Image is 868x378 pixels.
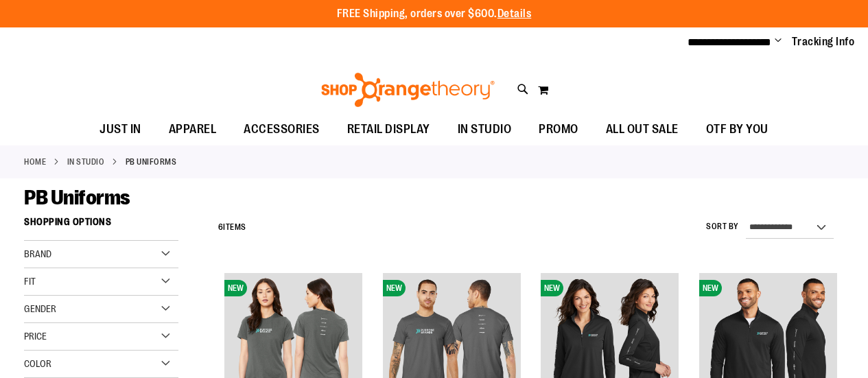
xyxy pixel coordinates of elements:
span: Fit [24,276,36,287]
a: IN STUDIO [67,156,105,168]
span: NEW [699,280,722,296]
span: Brand [24,248,51,259]
label: Sort By [706,221,739,233]
span: Gender [24,303,56,314]
span: RETAIL DISPLAY [347,114,430,145]
span: APPAREL [169,114,217,145]
span: OTF BY YOU [706,114,769,145]
p: FREE Shipping, orders over $600. [337,6,532,22]
a: Details [497,8,532,20]
span: NEW [224,280,247,296]
span: ACCESSORIES [244,114,320,145]
a: Home [24,156,46,168]
span: IN STUDIO [458,114,512,145]
a: Tracking Info [792,34,855,49]
span: 6 [218,222,224,232]
img: Shop Orangetheory [319,73,497,107]
span: NEW [541,280,563,296]
span: ALL OUT SALE [606,114,679,145]
h2: Items [218,217,246,238]
span: Price [24,331,47,342]
strong: Shopping Options [24,210,178,241]
span: PROMO [539,114,578,145]
strong: PB Uniforms [126,156,177,168]
button: Account menu [775,35,782,49]
span: JUST IN [99,114,141,145]
span: Color [24,358,51,369]
span: PB Uniforms [24,186,130,209]
span: NEW [383,280,406,296]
